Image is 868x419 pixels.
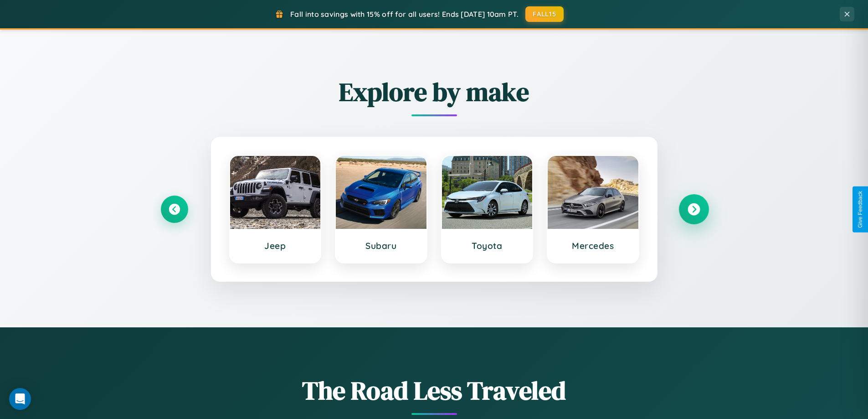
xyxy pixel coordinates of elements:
[161,74,708,109] h2: Explore by make
[239,240,312,251] h3: Jeep
[9,388,31,410] div: Open Intercom Messenger
[345,240,417,251] h3: Subaru
[525,6,564,22] button: FALL15
[451,240,524,251] h3: Toyota
[161,373,708,408] h1: The Road Less Traveled
[857,191,863,228] div: Give Feedback
[290,10,519,19] span: Fall into savings with 15% off for all users! Ends [DATE] 10am PT.
[557,240,629,251] h3: Mercedes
